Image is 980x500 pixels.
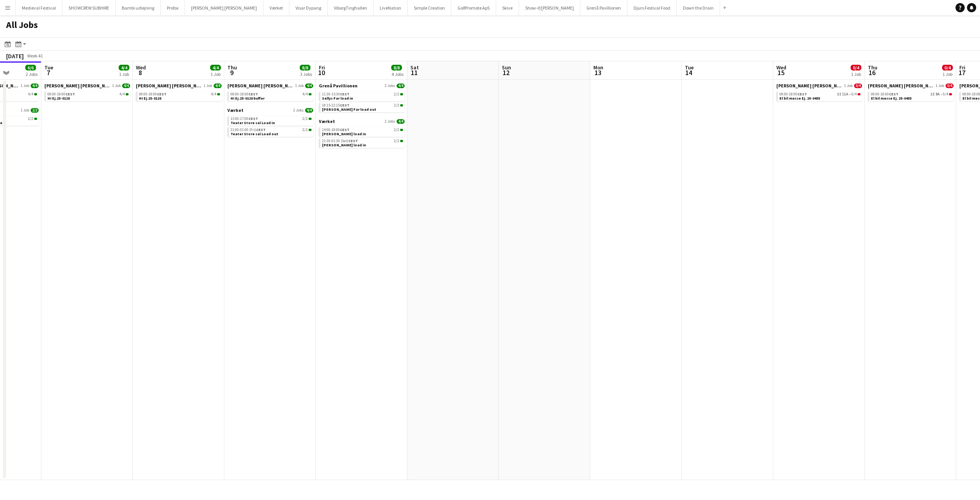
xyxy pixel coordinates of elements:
[6,52,24,60] div: [DATE]
[580,0,627,15] button: Grenå Pavillionen
[16,0,62,15] button: Medieval Festival
[116,0,161,15] button: Bambi udlejning
[451,0,496,15] button: GolfPromote ApS
[161,0,185,15] button: Profox
[677,0,720,15] button: Down the Drain
[263,0,289,15] button: Værket
[328,0,374,15] button: ViborgTinghallen
[519,0,580,15] button: Show-if/[PERSON_NAME]
[185,0,263,15] button: [PERSON_NAME] [PERSON_NAME]
[496,0,519,15] button: Skive
[374,0,408,15] button: LiveNation
[627,0,677,15] button: Djurs Festival Food
[408,0,451,15] button: Simple Creation
[289,0,328,15] button: Visar Dypang
[62,0,116,15] button: SHOWCREW SUBHIRE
